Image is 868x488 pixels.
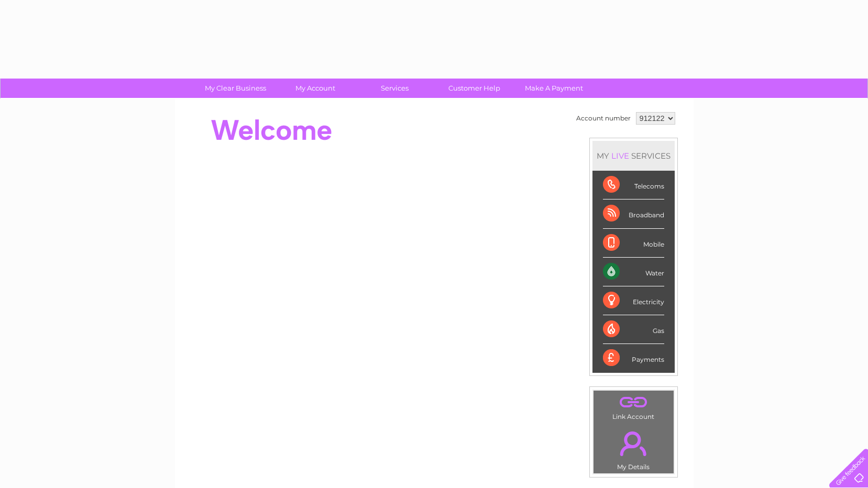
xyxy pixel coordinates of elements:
[609,151,631,161] div: LIVE
[511,79,597,98] a: Make A Payment
[603,258,664,286] div: Water
[603,199,664,228] div: Broadband
[603,315,664,344] div: Gas
[351,79,438,98] a: Services
[603,344,664,372] div: Payments
[431,79,518,98] a: Customer Help
[593,423,674,474] td: My Details
[593,390,674,423] td: Link Account
[192,79,279,98] a: My Clear Business
[592,141,675,171] div: MY SERVICES
[574,109,633,127] td: Account number
[603,229,664,258] div: Mobile
[603,171,664,199] div: Telecoms
[596,425,671,462] a: .
[603,286,664,315] div: Electricity
[272,79,358,98] a: My Account
[596,393,671,412] a: .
